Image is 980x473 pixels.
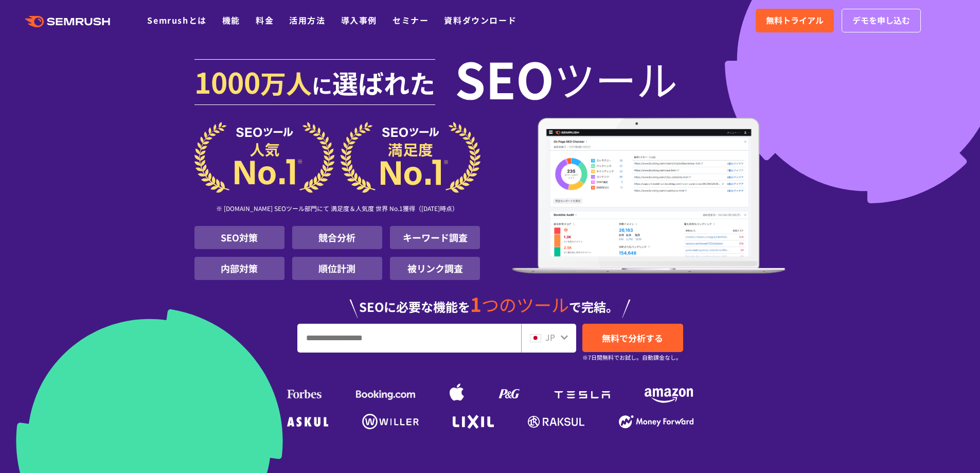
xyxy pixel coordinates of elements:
[292,226,382,249] li: 競合分析
[332,64,435,101] span: 選ばれた
[194,284,786,318] div: SEOに必要な機能を
[602,331,663,344] span: 無料で分析する
[554,58,678,99] span: ツール
[393,14,429,26] a: セミナー
[147,14,206,26] a: Semrushとは
[390,226,480,249] li: キーワード調査
[569,297,618,316] span: で完結。
[292,257,382,280] li: 順位計測
[298,324,521,352] input: URL、キーワードを入力してください
[222,14,240,26] a: 機能
[582,353,682,362] small: ※7日間無料でお試し。自動課金なし。
[194,257,284,280] li: 内部対策
[545,331,555,343] span: JP
[756,9,834,32] a: 無料トライアル
[194,61,260,102] span: 1000
[289,14,325,26] a: 活用方法
[582,324,683,352] a: 無料で分析する
[341,14,377,26] a: 導入事例
[766,14,824,27] span: 無料トライアル
[194,226,284,249] li: SEO対策
[482,292,569,317] span: つのツール
[852,14,910,27] span: デモを申し込む
[842,9,921,32] a: デモを申し込む
[470,290,482,318] span: 1
[455,58,554,99] span: SEO
[194,193,480,226] div: ※ [DOMAIN_NAME] SEOツール部門にて 満足度＆人気度 世界 No.1獲得（[DATE]時点）
[444,14,516,26] a: 資料ダウンロード
[260,64,312,101] span: 万人
[390,257,480,280] li: 被リンク調査
[312,70,332,100] span: に
[256,14,274,26] a: 料金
